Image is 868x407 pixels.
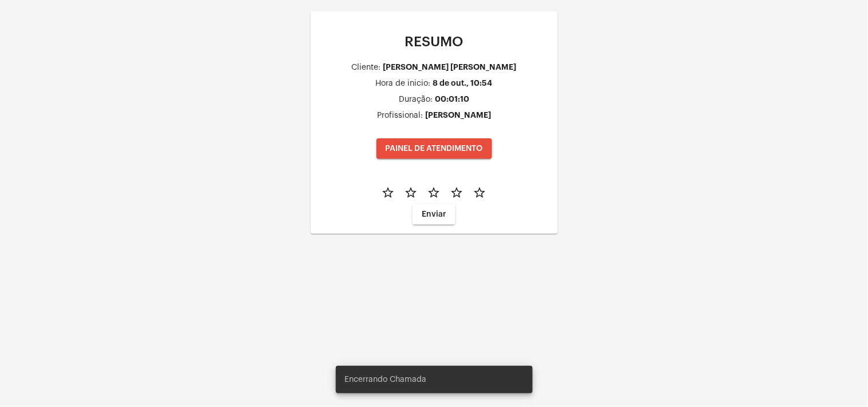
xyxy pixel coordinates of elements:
[450,186,464,199] mat-icon: star_border
[386,145,483,153] span: PAINEL DE ATENDIMENTO
[382,186,395,199] mat-icon: star_border
[345,374,427,385] span: Encerrando Chamada
[473,186,487,199] mat-icon: star_border
[376,79,431,88] div: Hora de inicio:
[433,79,493,87] div: 8 de out., 10:54
[435,95,469,103] div: 00:01:10
[376,138,492,159] button: PAINEL DE ATENDIMENTO
[377,111,423,120] div: Profissional:
[427,186,441,199] mat-icon: star_border
[422,210,446,218] span: Enviar
[320,34,549,49] p: RESUMO
[383,63,517,71] div: [PERSON_NAME] [PERSON_NAME]
[399,95,433,104] div: Duração:
[413,204,455,225] button: Enviar
[352,63,381,72] div: Cliente:
[405,186,418,199] mat-icon: star_border
[425,111,491,119] div: [PERSON_NAME]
